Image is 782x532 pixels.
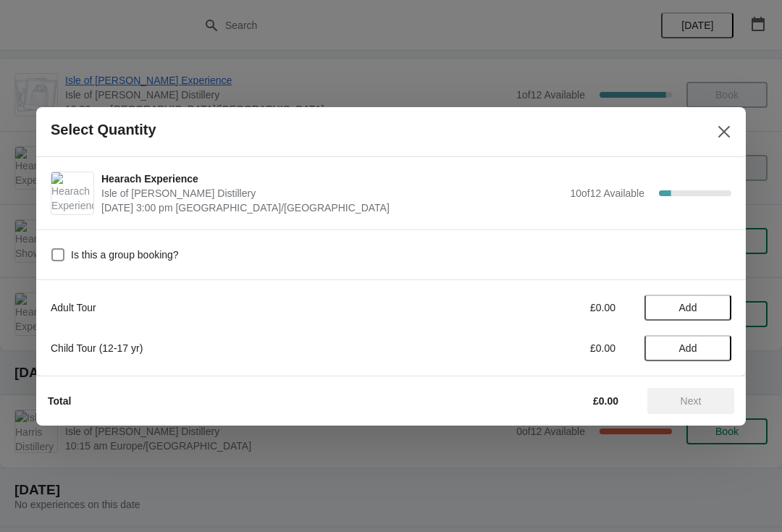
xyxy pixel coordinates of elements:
[51,300,453,315] div: Adult Tour
[101,200,563,215] span: [DATE] 3:00 pm [GEOGRAPHIC_DATA]/[GEOGRAPHIC_DATA]
[644,295,731,321] button: Add
[644,335,731,361] button: Add
[51,122,156,138] h2: Select Quantity
[101,186,563,200] span: Isle of [PERSON_NAME] Distillery
[71,248,179,262] span: Is this a group booking?
[679,302,697,313] span: Add
[570,187,644,199] span: 10 of 12 Available
[482,341,615,355] div: £0.00
[482,300,615,315] div: £0.00
[48,395,71,407] strong: Total
[51,172,93,214] img: Hearach Experience | Isle of Harris Distillery | August 22 | 3:00 pm Europe/London
[711,119,737,145] button: Close
[679,342,697,354] span: Add
[101,172,563,186] span: Hearach Experience
[593,395,618,407] strong: £0.00
[51,341,453,355] div: Child Tour (12-17 yr)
